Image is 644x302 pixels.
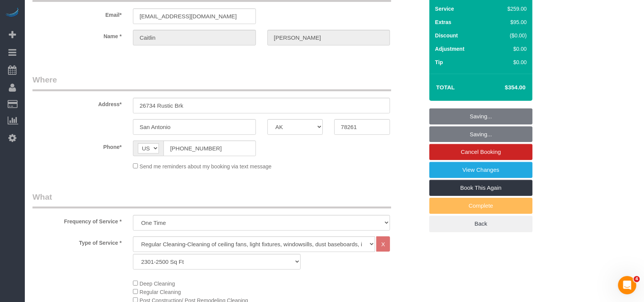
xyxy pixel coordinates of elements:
input: City* [133,119,256,135]
label: Extras [435,18,451,26]
label: Name * [27,30,127,40]
label: Frequency of Service * [27,215,127,225]
label: Address* [27,98,127,108]
label: Service [435,5,454,13]
label: Phone* [27,141,127,151]
legend: What [32,191,391,208]
div: $0.00 [491,58,527,66]
input: Last Name* [267,30,390,45]
a: Book This Again [429,180,532,196]
img: Automaid Logo [5,8,20,18]
span: Regular Cleaning [139,289,181,295]
input: Phone* [163,141,256,156]
a: Back [429,216,532,232]
span: Send me reminders about my booking via text message [139,163,272,170]
strong: Total [436,84,455,90]
legend: Where [32,74,391,91]
div: $95.00 [491,18,527,26]
a: View Changes [429,162,532,178]
div: $0.00 [491,45,527,53]
h4: $354.00 [482,84,526,91]
label: Tip [435,58,443,66]
span: Deep Cleaning [139,281,175,287]
input: First Name* [133,30,256,45]
label: Type of Service * [27,236,127,247]
input: Zip Code* [334,119,390,135]
span: 4 [634,276,640,282]
label: Discount [435,32,458,39]
iframe: Intercom live chat [618,276,636,294]
label: Email* [27,8,127,19]
label: Adjustment [435,45,464,53]
div: $259.00 [491,5,527,13]
input: Email* [133,8,256,24]
a: Cancel Booking [429,144,532,160]
div: ($0.00) [491,32,527,39]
